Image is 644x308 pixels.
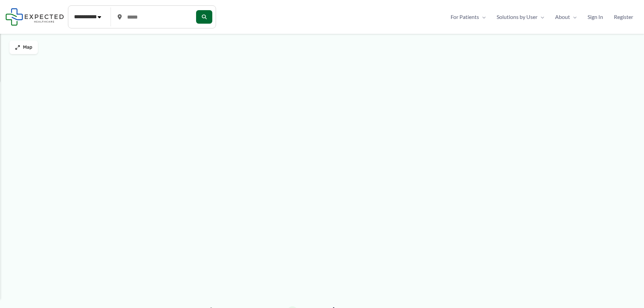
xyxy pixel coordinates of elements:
button: Map [9,41,38,54]
img: Expected Healthcare Logo - side, dark font, small [5,8,64,25]
a: AboutMenu Toggle [550,12,582,22]
a: Register [609,12,639,22]
span: Menu Toggle [538,12,544,22]
img: Maximize [15,45,20,50]
span: Menu Toggle [570,12,577,22]
span: Menu Toggle [479,12,486,22]
span: Sign In [588,12,603,22]
span: Solutions by User [497,12,538,22]
span: Map [23,45,32,50]
span: For Patients [451,12,479,22]
span: About [555,12,570,22]
span: Register [614,12,633,22]
a: Sign In [582,12,609,22]
a: Solutions by UserMenu Toggle [491,12,550,22]
a: For PatientsMenu Toggle [445,12,491,22]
